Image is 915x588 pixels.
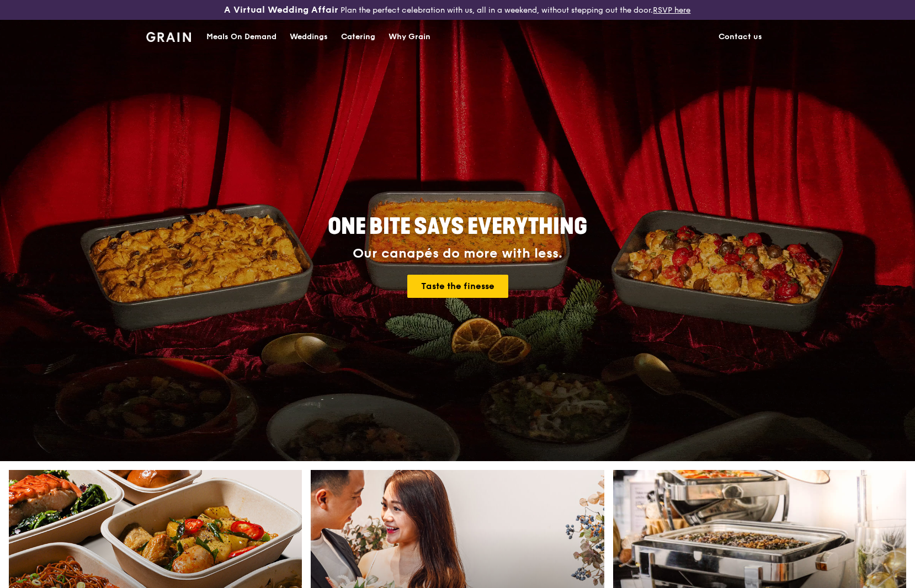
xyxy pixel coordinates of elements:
a: Taste the finesse [407,275,508,298]
h3: A Virtual Wedding Affair [224,4,338,15]
span: ONE BITE SAYS EVERYTHING [328,213,587,240]
a: RSVP here [653,6,690,15]
div: Catering [341,20,375,54]
div: Weddings [290,20,328,54]
a: Contact us [712,20,769,54]
div: Our canapés do more with less. [259,246,656,261]
img: Grain [146,32,191,42]
a: GrainGrain [146,19,191,52]
div: Meals On Demand [206,20,276,54]
a: Weddings [283,20,334,54]
div: Why Grain [389,20,430,54]
a: Why Grain [382,20,437,54]
div: Plan the perfect celebration with us, all in a weekend, without stepping out the door. [152,4,762,15]
a: Catering [334,20,382,54]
